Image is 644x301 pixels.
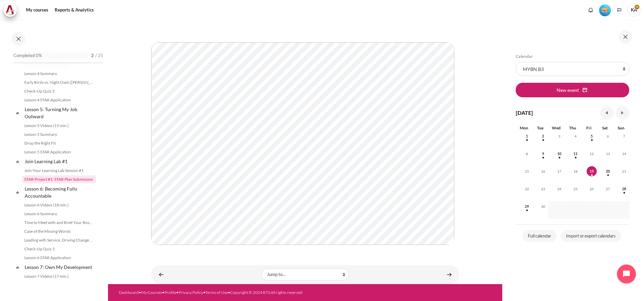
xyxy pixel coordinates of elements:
img: Architeck [5,5,15,15]
span: 1 [522,131,532,141]
a: Dashboard [119,290,139,295]
span: 6 [603,131,613,141]
span: 24 [554,184,564,194]
a: Lesson 7 Videos (17 min.) [22,272,96,280]
a: Sunday, 28 September events [619,187,629,191]
span: 27 [603,184,613,194]
span: 8 [522,149,532,159]
span: New event [557,86,579,94]
button: New event [516,83,629,97]
div: • • • • • [119,290,323,296]
a: Lesson 5 Videos (15 min.) [22,122,96,130]
span: 17 [554,166,564,176]
a: Tuesday, 2 September events [538,134,548,138]
a: Lesson 6 Summary [22,210,96,218]
a: Completed 0% 2 / 25 [14,51,103,70]
a: Friday, 5 September events [587,134,597,138]
a: STAR Project #1: STAR Plan Submission [22,175,96,183]
span: 4 [570,131,581,141]
span: 23 [538,184,548,194]
span: Mon [520,125,528,130]
span: 12 [587,149,597,159]
a: Monday, 29 September events [522,204,532,208]
a: Copyright © 2024 BTS All rights reserved [230,290,302,295]
span: 3 [554,131,564,141]
a: Privacy Policy [179,290,203,295]
a: Drop the Right Fit [22,139,96,147]
a: Lesson 6 Videos (18 min.) [22,201,96,209]
span: 30 [538,201,548,211]
a: Import or export calendars [561,230,621,242]
section: Blocks [516,54,629,243]
td: Today [581,166,597,184]
a: ◄ Your Most Important "Faces & Places" [155,268,168,281]
div: Show notification window with no new notifications [586,5,596,15]
span: 5 [587,131,597,141]
span: 15 [522,166,532,176]
span: 25 [570,184,581,194]
a: Terms of Use [205,290,228,295]
span: KA [627,3,641,17]
a: Check-Up Quiz 3 [22,245,96,253]
span: 10 [554,149,564,159]
span: Thu [569,125,576,130]
a: Lesson 6: Becoming Fully Accountable [24,184,96,200]
a: My courses [24,3,51,17]
a: Lesson 5 STAR Application [22,148,96,156]
span: Collapse [14,189,21,196]
img: Level #1 [599,4,611,16]
span: 2 [91,52,94,59]
a: My Courses [141,290,162,295]
a: Lesson 4 STAR Application [22,96,96,104]
a: Saturday, 20 September events [603,169,613,173]
span: / 25 [95,52,103,59]
a: Leading with Service, Driving Change (Pucknalin's Story) [22,236,96,244]
a: Join the Kick-Off Session ► [442,268,456,281]
a: Lesson 6 STAR Application [22,254,96,262]
a: Today Friday, 19 September [587,169,597,173]
a: Check-Up Quiz 2 [22,87,96,95]
a: Reports & Analytics [52,3,96,17]
a: Join Learning Lab #1 [24,157,96,166]
span: Completed 0% [14,52,42,59]
a: Monday, 1 September events [522,134,532,138]
a: Time to Meet with and Brief Your Boss #1 [22,219,96,227]
a: Architeck Architeck [3,3,20,17]
span: 16 [538,166,548,176]
span: 28 [619,184,629,194]
span: 20 [603,166,613,176]
span: Collapse [14,109,21,116]
a: Lesson 4 Summary [22,70,96,78]
span: 22 [522,184,532,194]
span: Collapse [14,158,21,165]
span: 11 [570,149,581,159]
a: User menu [627,3,641,17]
a: Early Birds vs. Night Owls ([PERSON_NAME]'s Story) [22,78,96,86]
span: 26 [587,184,597,194]
span: 21 [619,166,629,176]
span: 2 [538,131,548,141]
button: Languages [614,5,624,15]
a: Lesson 5 Summary [22,130,96,139]
span: Collapse [14,264,21,271]
span: Sat [602,125,608,130]
span: Sun [618,125,624,130]
a: Profile [164,290,176,295]
a: Level #1 [596,4,614,16]
span: 29 [522,201,532,211]
a: Tuesday, 9 September events [538,152,548,156]
span: Tue [537,125,543,130]
span: 7 [619,131,629,141]
h4: [DATE] [516,109,533,117]
span: 19 [587,166,597,176]
a: Lesson 7 Summary [22,281,96,289]
h5: Calendar [516,54,629,59]
a: Case of the Missing Words [22,227,96,235]
span: 18 [570,166,581,176]
a: Lesson 5: Turning My Job Outward [24,105,96,121]
span: 13 [603,149,613,159]
span: Fri [586,125,591,130]
span: 14 [619,149,629,159]
div: Level #1 [599,4,611,16]
a: Thursday, 11 September events [570,152,581,156]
